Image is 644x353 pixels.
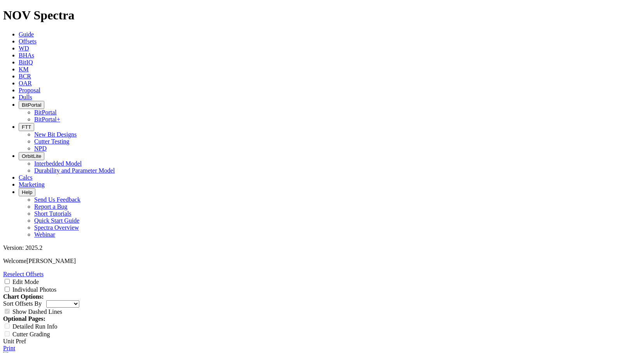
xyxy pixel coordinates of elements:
a: Print [3,345,15,351]
a: BitPortal [34,109,57,116]
label: Detailed Run Info [12,323,58,330]
a: Dulls [19,94,32,100]
strong: Optional Pages: [3,315,45,322]
div: Version: 2025.2 [3,244,641,251]
span: OrbitLite [22,153,41,159]
button: OrbitLite [19,152,44,160]
label: Show Dashed Lines [12,308,62,315]
a: KM [19,66,29,73]
a: Durability and Parameter Model [34,167,115,174]
label: Cutter Grading [12,331,50,337]
a: Interbedded Model [34,160,82,167]
span: FTT [22,124,31,130]
a: BHAs [19,52,34,59]
span: [PERSON_NAME] [26,258,76,264]
button: BitPortal [19,101,44,109]
label: Sort Offsets By [3,300,42,307]
a: Short Tutorials [34,210,72,217]
a: Unit Pref [3,338,26,344]
label: Individual Photos [12,286,56,293]
span: BitPortal [22,102,41,108]
a: Calcs [19,174,33,181]
h1: NOV Spectra [3,8,641,22]
a: Proposal [19,87,40,93]
a: Quick Start Guide [34,217,79,224]
a: NPD [34,145,47,152]
button: FTT [19,123,34,131]
a: BCR [19,73,31,80]
label: Edit Mode [12,279,39,285]
a: Marketing [19,181,45,188]
a: New Bit Designs [34,131,77,138]
a: Reselect Offsets [3,271,44,277]
p: Welcome [3,258,641,265]
span: Help [22,189,32,195]
a: BitIQ [19,59,33,66]
button: Help [19,188,35,196]
a: Webinar [34,231,55,238]
a: Spectra Overview [34,224,79,231]
a: Guide [19,31,34,38]
a: BitPortal+ [34,116,60,123]
a: Offsets [19,38,37,45]
a: Cutter Testing [34,138,70,145]
a: OAR [19,80,32,87]
a: WD [19,45,29,52]
strong: Chart Options: [3,293,44,300]
a: Report a Bug [34,203,67,210]
a: Send Us Feedback [34,196,80,203]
